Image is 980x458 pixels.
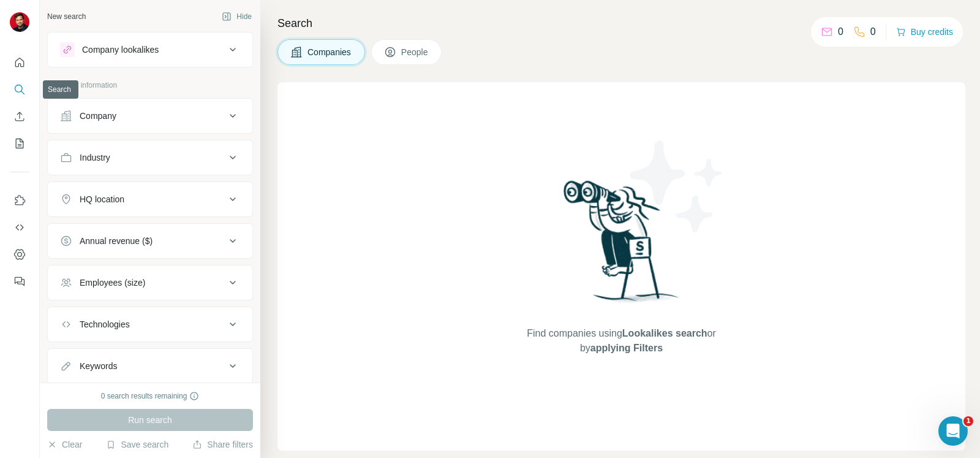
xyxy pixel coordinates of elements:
div: 0 search results remaining [101,391,200,402]
p: Company information [47,80,253,91]
button: Clear [47,438,82,451]
span: Find companies using or by [523,326,719,356]
span: Companies [307,46,352,58]
button: Save search [106,438,168,451]
iframe: Intercom live chat [938,416,968,446]
button: My lists [10,132,29,155]
h4: Search [277,15,965,32]
span: 1 [963,416,973,426]
button: Company [48,101,252,131]
img: Surfe Illustration - Stars [622,131,732,242]
button: Keywords [48,351,252,381]
div: Company lookalikes [82,44,159,56]
span: Lookalikes search [622,328,707,338]
img: Avatar [10,12,29,32]
button: Quick start [10,52,29,74]
button: Dashboard [10,243,29,265]
img: Surfe Illustration - Woman searching with binoculars [558,177,685,314]
div: HQ location [80,193,124,205]
button: Use Surfe on LinkedIn [10,189,29,212]
div: Annual revenue ($) [80,235,153,247]
button: Industry [48,143,252,172]
button: Company lookalikes [48,35,252,64]
button: Enrich CSV [10,105,29,128]
button: Annual revenue ($) [48,226,252,256]
p: 0 [870,25,876,39]
button: Buy credits [896,23,953,40]
div: Technologies [80,318,130,330]
button: Employees (size) [48,268,252,297]
button: Hide [213,7,260,26]
button: HQ location [48,185,252,214]
button: Share filters [192,438,253,451]
button: Search [10,78,29,101]
button: Technologies [48,310,252,339]
span: applying Filters [590,343,663,353]
div: Company [80,110,116,122]
div: Industry [80,151,110,164]
button: Use Surfe API [10,216,29,239]
div: Keywords [80,360,117,372]
span: People [401,46,429,58]
p: 0 [838,25,843,39]
div: New search [47,11,86,22]
button: Feedback [10,270,29,292]
div: Employees (size) [80,277,145,289]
